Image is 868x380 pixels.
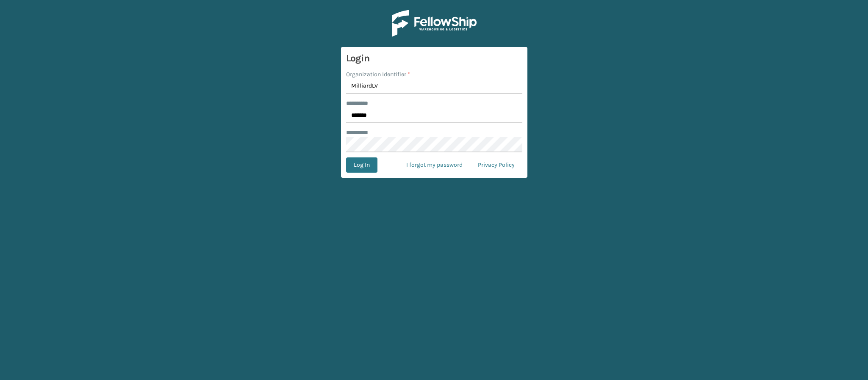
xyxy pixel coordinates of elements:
img: Logo [392,10,477,37]
button: Log In [346,157,377,173]
a: I forgot my password [399,157,470,173]
label: Organization Identifier [346,70,410,79]
h3: Login [346,52,522,65]
a: Privacy Policy [470,157,522,173]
